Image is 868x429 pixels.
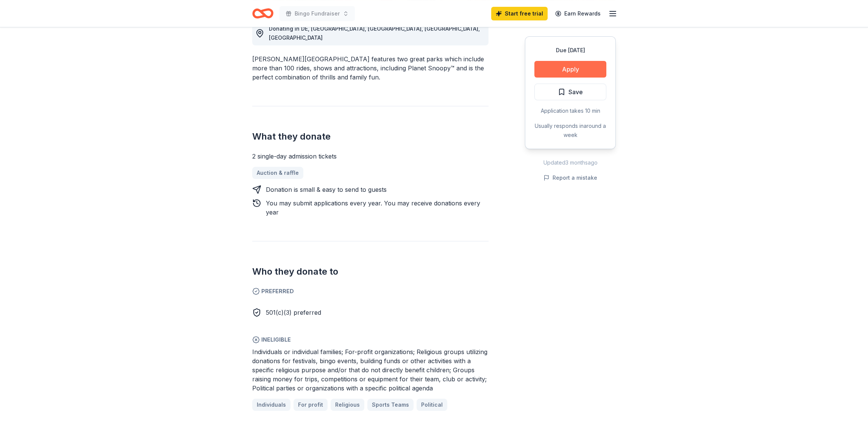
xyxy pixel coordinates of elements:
[252,335,489,344] span: Ineligible
[252,167,303,179] a: Auction & raffle
[293,399,328,411] a: For profit
[534,46,606,55] div: Due [DATE]
[534,121,606,140] div: Usually responds in around a week
[421,400,443,409] span: Political
[372,400,409,409] span: Sports Teams
[252,348,487,392] span: Individuals or individual families; For-profit organizations; Religious groups utilizing donation...
[252,287,489,296] span: Preferred
[252,54,489,82] div: [PERSON_NAME][GEOGRAPHIC_DATA] features two great parks which include more than 100 rides, shows ...
[491,7,548,20] a: Start free trial
[331,399,364,411] a: Religious
[417,399,447,411] a: Political
[252,5,273,22] a: Home
[534,84,606,100] button: Save
[252,152,489,161] div: 2 single-day admission tickets
[279,6,355,21] button: Bingo Fundraiser
[543,173,597,182] button: Report a mistake
[266,199,489,217] div: You may submit applications every year . You may receive donations every year
[295,9,340,18] span: Bingo Fundraiser
[335,400,360,409] span: Religious
[252,399,290,411] a: Individuals
[367,399,414,411] a: Sports Teams
[525,158,616,167] div: Updated 3 months ago
[551,7,605,20] a: Earn Rewards
[534,61,606,78] button: Apply
[266,185,387,194] div: Donation is small & easy to send to guests
[534,106,606,115] div: Application takes 10 min
[252,131,489,143] h2: What they donate
[266,309,321,316] span: 501(c)(3) preferred
[298,400,323,409] span: For profit
[252,266,489,278] h2: Who they donate to
[257,400,286,409] span: Individuals
[568,87,583,97] span: Save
